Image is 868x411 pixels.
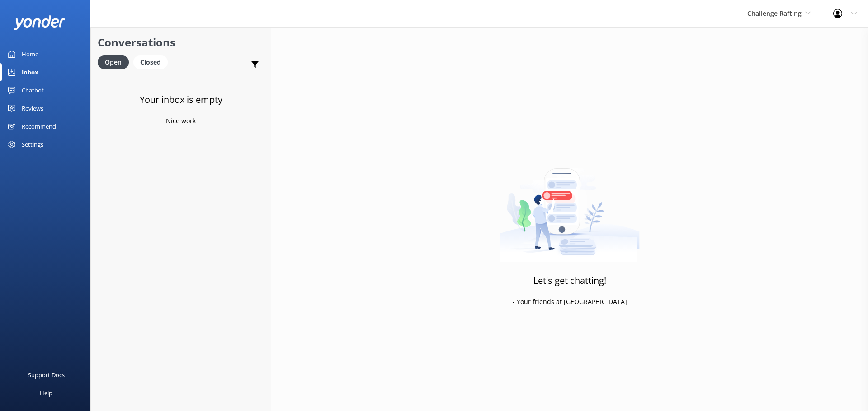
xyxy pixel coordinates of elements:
[747,9,802,18] span: Challenge Rafting
[98,55,129,69] div: Open
[22,63,38,81] div: Inbox
[533,273,606,288] h3: Let's get chatting!
[513,297,627,307] p: - Your friends at [GEOGRAPHIC_DATA]
[14,15,66,30] img: yonder-white-logo.png
[22,45,38,63] div: Home
[22,99,43,117] div: Reviews
[22,117,56,135] div: Recommend
[98,57,133,67] a: Open
[133,57,172,67] a: Closed
[98,34,264,51] h2: Conversations
[133,55,168,69] div: Closed
[22,81,44,99] div: Chatbot
[40,384,52,402] div: Help
[28,366,65,384] div: Support Docs
[22,135,43,153] div: Settings
[500,149,640,262] img: artwork of a man stealing a conversation from at giant smartphone
[140,92,222,107] h3: Your inbox is empty
[166,116,196,126] p: Nice work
